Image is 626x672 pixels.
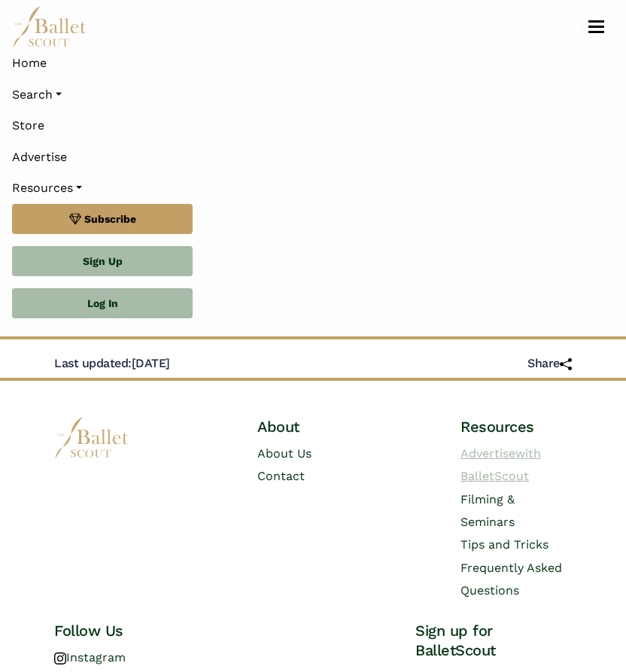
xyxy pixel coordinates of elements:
a: About Us [257,446,311,461]
a: Advertise [12,141,614,173]
img: gem.svg [69,211,81,227]
a: Frequently Asked Questions [460,561,562,598]
a: Sign Up [12,246,193,276]
a: Store [12,110,614,141]
a: Tips and Tricks [460,537,549,552]
h5: Share [527,356,572,372]
h5: [DATE] [54,356,170,372]
h4: Resources [460,417,572,436]
img: logo [54,417,129,458]
a: Subscribe [12,204,193,234]
a: Instagram [54,650,126,664]
a: Home [12,47,614,79]
a: Search [12,79,614,111]
img: instagram logo [54,652,66,664]
h4: Follow Us [54,621,211,640]
h4: About [257,417,369,436]
a: Filming & Seminars [460,492,515,529]
a: Log In [12,288,193,318]
a: Resources [12,172,614,204]
a: Advertisewith BalletScout [460,446,541,483]
h4: Sign up for BalletScout [415,621,572,660]
span: Subscribe [84,211,136,227]
button: Toggle navigation [579,20,614,34]
span: Last updated: [54,356,132,370]
a: Contact [257,469,305,483]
